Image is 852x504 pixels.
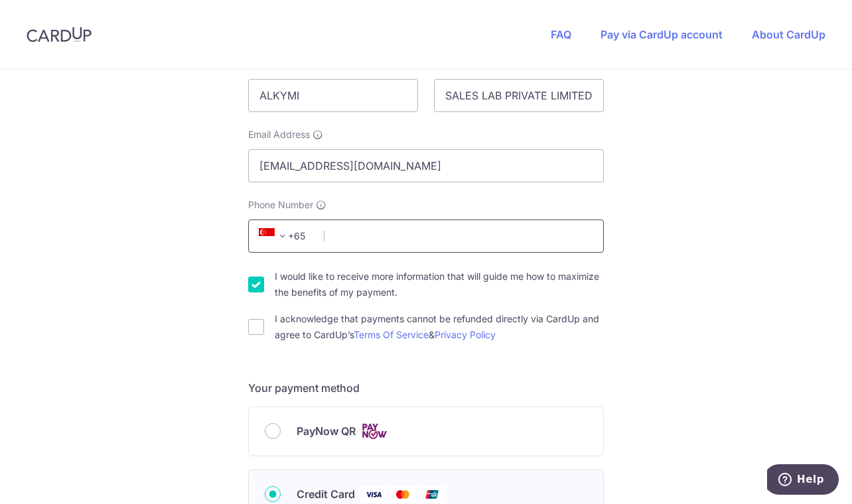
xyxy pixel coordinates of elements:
label: I acknowledge that payments cannot be refunded directly via CardUp and agree to CardUp’s & [275,311,604,343]
a: FAQ [551,28,571,41]
span: Email Address [248,128,310,141]
span: Phone Number [248,198,313,212]
a: Privacy Policy [435,329,496,340]
label: I would like to receive more information that will guide me how to maximize the benefits of my pa... [275,269,604,300]
span: +65 [259,228,291,244]
img: CardUp [27,27,92,42]
a: Terms Of Service [354,329,429,340]
input: Last name [434,79,604,112]
div: PayNow QR Cards logo [265,423,587,440]
input: Email address [248,149,604,182]
img: Cards logo [361,423,388,440]
div: Credit Card Visa Mastercard Union Pay [265,486,587,503]
img: Visa [360,486,387,503]
iframe: Opens a widget where you can find more information [767,464,839,497]
span: +65 [255,228,315,244]
span: Credit Card [297,486,355,502]
img: Mastercard [390,486,416,503]
input: First name [248,79,418,112]
a: About CardUp [752,28,825,41]
span: PayNow QR [297,423,356,439]
h5: Your payment method [248,380,604,396]
a: Pay via CardUp account [601,28,723,41]
img: Union Pay [419,486,445,503]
